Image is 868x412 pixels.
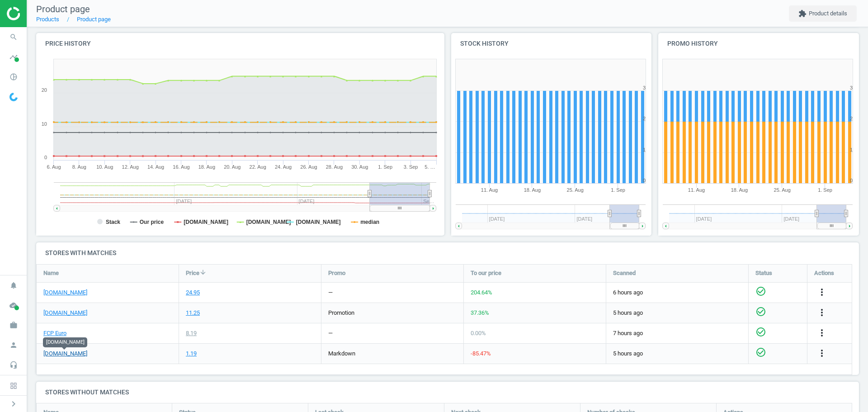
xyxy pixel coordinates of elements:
[7,7,71,20] img: ajHJNr6hYgQAAAAASUVORK5CYII=
[566,187,583,193] tspan: 25. Aug
[186,350,197,358] div: 1.19
[360,219,379,225] tspan: median
[425,164,435,170] tspan: 5. …
[642,147,645,152] text: 1
[5,317,22,334] i: work
[613,269,636,277] span: Scanned
[816,327,827,338] i: more_vert
[5,277,22,294] i: notifications
[613,329,741,337] span: 7 hours ago
[43,329,66,337] a: FCP Euro
[850,85,853,90] text: 3
[186,329,197,337] div: 8.19
[5,28,22,46] i: search
[613,309,741,317] span: 5 hours ago
[147,164,164,170] tspan: 14. Aug
[611,187,625,193] tspan: 1. Sep
[47,164,61,170] tspan: 6. Aug
[184,219,228,225] tspan: [DOMAIN_NAME]
[816,348,827,360] button: more_vert
[77,16,111,23] a: Product page
[688,187,705,193] tspan: 11. Aug
[36,382,859,403] h4: Stores without matches
[5,356,22,374] i: headset_mic
[36,4,90,14] span: Product page
[774,187,791,193] tspan: 25. Aug
[199,269,207,276] i: arrow_downward
[328,350,355,357] span: markdown
[42,87,47,93] text: 20
[328,269,345,277] span: Promo
[43,269,59,277] span: Name
[850,178,853,183] text: 0
[642,178,645,183] text: 0
[2,398,25,410] button: chevron_right
[5,48,22,66] i: timeline
[755,306,766,317] i: check_circle_outline
[275,164,292,170] tspan: 24. Aug
[816,287,827,298] i: more_vert
[36,33,444,54] h4: Price history
[43,350,87,358] a: [DOMAIN_NAME]
[789,5,857,22] button: extensionProduct details
[173,164,189,170] tspan: 16. Aug
[250,164,266,170] tspan: 22. Aug
[816,307,827,318] i: more_vert
[471,309,489,316] span: 37.36 %
[44,155,47,160] text: 0
[642,116,645,121] text: 2
[122,164,139,170] tspan: 12. Aug
[36,242,859,264] h4: Stores with matches
[328,289,333,297] div: —
[96,164,113,170] tspan: 10. Aug
[198,164,215,170] tspan: 18. Aug
[471,289,492,296] span: 204.64 %
[755,347,766,358] i: check_circle_outline
[658,33,859,54] h4: Promo history
[755,286,766,297] i: check_circle_outline
[43,289,87,297] a: [DOMAIN_NAME]
[471,269,501,277] span: To our price
[328,329,333,337] div: —
[378,164,392,170] tspan: 1. Sep
[42,121,47,127] text: 10
[642,85,645,90] text: 3
[9,93,18,101] img: wGWNvw8QSZomAAAAABJRU5ErkJggg==
[481,187,497,193] tspan: 11. Aug
[326,164,343,170] tspan: 28. Aug
[351,164,368,170] tspan: 30. Aug
[140,219,164,225] tspan: Our price
[43,337,87,347] div: [DOMAIN_NAME]
[471,330,486,336] span: 0.00 %
[72,164,86,170] tspan: 8. Aug
[816,307,827,319] button: more_vert
[300,164,317,170] tspan: 26. Aug
[36,16,59,23] a: Products
[755,269,772,277] span: Status
[850,116,853,121] text: 2
[798,9,807,18] i: extension
[814,269,834,277] span: Actions
[186,289,200,297] div: 24.95
[816,348,827,359] i: more_vert
[328,309,354,316] span: promotion
[186,309,200,317] div: 11.25
[816,287,827,298] button: more_vert
[423,199,434,204] tspan: Se…
[850,147,853,152] text: 1
[246,219,291,225] tspan: [DOMAIN_NAME]
[224,164,241,170] tspan: 20. Aug
[296,219,341,225] tspan: [DOMAIN_NAME]
[8,398,19,409] i: chevron_right
[404,164,418,170] tspan: 3. Sep
[613,289,741,297] span: 6 hours ago
[451,33,652,54] h4: Stock history
[5,297,22,314] i: cloud_done
[5,336,22,354] i: person
[816,327,827,339] button: more_vert
[818,187,832,193] tspan: 1. Sep
[43,309,87,317] a: [DOMAIN_NAME]
[186,269,199,277] span: Price
[731,187,748,193] tspan: 18. Aug
[106,219,120,225] tspan: Stack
